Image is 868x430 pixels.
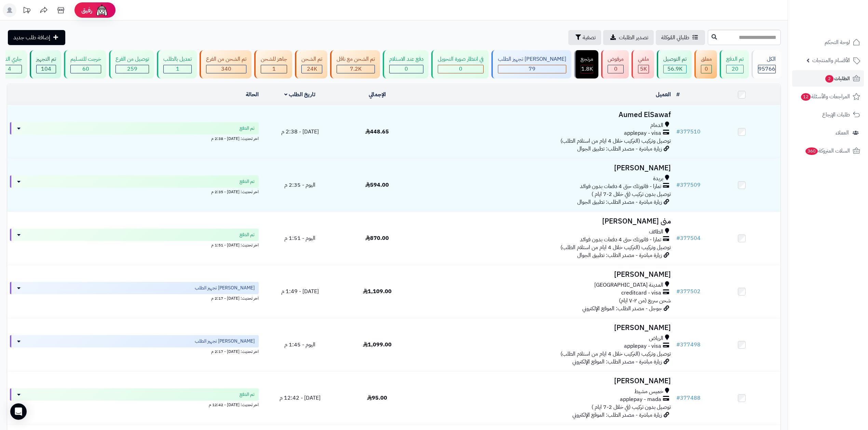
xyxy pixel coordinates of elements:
[661,33,689,42] span: طلباتي المُوكلة
[649,228,663,236] span: الطائف
[608,65,623,73] div: 0
[70,55,101,63] div: خرجت للتسليم
[676,341,680,349] span: #
[619,297,671,305] span: شحن سريع (من ٢-٧ ايام)
[758,55,776,63] div: الكل
[812,56,850,65] span: الأقسام والمنتجات
[253,50,294,78] a: جاهز للشحن 1
[624,342,661,350] span: applepay - visa
[825,74,850,83] span: الطلبات
[337,55,375,63] div: تم الشحن مع ناقل
[634,388,663,396] span: خميس مشيط
[640,65,647,73] span: 5K
[825,38,850,47] span: لوحة التحكم
[638,55,649,63] div: ملغي
[653,175,663,183] span: بريدة
[240,125,255,132] span: تم الدفع
[581,65,593,73] div: 1824
[822,110,850,119] span: طلبات الإرجاع
[676,181,680,189] span: #
[577,198,662,206] span: زيارة مباشرة - مصدر الطلب: تطبيق الجوال
[459,65,462,73] span: 0
[198,50,253,78] a: تم الشحن من الفرع 340
[10,347,259,355] div: اخر تحديث: [DATE] - 2:17 م
[498,55,566,63] div: [PERSON_NAME] تجهيز الطلب
[419,217,671,225] h3: منى [PERSON_NAME]
[656,90,671,99] a: العميل
[438,65,483,73] div: 0
[758,65,775,73] span: 95766
[805,147,818,155] span: 360
[337,65,375,73] div: 7222
[116,65,149,73] div: 259
[272,65,276,73] span: 1
[676,394,701,402] a: #377488
[280,394,321,402] span: [DATE] - 12:42 م
[594,281,663,289] span: المدينة [GEOGRAPHIC_DATA]
[649,334,663,342] span: الرياض
[580,183,661,190] span: تمارا - فاتورتك حتى 4 دفعات بدون فوائد
[430,50,490,78] a: في انتظار صورة التحويل 0
[792,143,864,159] a: السلات المتروكة360
[206,65,246,73] div: 340
[369,90,386,99] a: الإجمالي
[10,401,259,408] div: اخر تحديث: [DATE] - 12:42 م
[676,287,680,296] span: #
[676,234,680,242] span: #
[603,30,654,45] a: تصدير الطلبات
[801,93,811,101] span: 12
[10,294,259,301] div: اخر تحديث: [DATE] - 2:17 م
[701,65,711,73] div: 0
[8,30,65,45] a: إضافة طلب جديد
[10,188,259,195] div: اخر تحديث: [DATE] - 2:35 م
[529,65,535,73] span: 79
[727,65,743,73] div: 20
[438,55,484,63] div: في انتظار صورة التحويل
[750,50,782,78] a: الكل95766
[608,55,624,63] div: مرفوض
[705,65,708,73] span: 0
[581,65,593,73] span: 1.8K
[36,55,56,63] div: تم التجهيز
[284,90,315,99] a: تاريخ الطلب
[81,6,92,14] span: رفيق
[419,164,671,172] h3: [PERSON_NAME]
[663,55,687,63] div: تم التوصيل
[389,55,423,63] div: دفع عند الاستلام
[116,55,149,63] div: توصيل من الفرع
[792,125,864,141] a: العملاء
[240,391,255,398] span: تم الدفع
[676,90,680,99] a: #
[676,394,680,402] span: #
[176,65,179,73] span: 1
[650,121,663,129] span: الدمام
[667,65,682,73] span: 56.9K
[419,271,671,278] h3: [PERSON_NAME]
[568,30,601,45] button: تصفية
[10,403,27,420] div: Open Intercom Messenger
[577,145,662,153] span: زيارة مباشرة - مصدر الطلب: تطبيق الجوال
[718,50,750,78] a: تم الدفع 20
[284,341,315,349] span: اليوم - 1:45 م
[573,50,600,78] a: مرتجع 1.8K
[676,341,701,349] a: #377498
[792,70,864,87] a: الطلبات2
[82,65,89,73] span: 60
[656,30,705,45] a: طلباتي المُوكلة
[405,65,408,73] span: 0
[206,55,246,63] div: تم الشحن من الفرع
[350,65,362,73] span: 7.2K
[240,178,255,185] span: تم الدفع
[655,50,693,78] a: تم التوصيل 56.9K
[28,50,63,78] a: تم التجهيز 104
[805,146,850,156] span: السلات المتروكة
[792,106,864,123] a: طلبات الإرجاع
[63,50,108,78] a: خرجت للتسليم 60
[261,55,287,63] div: جاهز للشحن
[363,341,392,349] span: 1,099.00
[560,243,671,252] span: توصيل وتركيب (التركيب خلال 4 ايام من استلام الطلب)
[581,55,593,63] div: مرتجع
[614,65,618,73] span: 0
[284,234,315,242] span: اليوم - 1:51 م
[164,65,191,73] div: 1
